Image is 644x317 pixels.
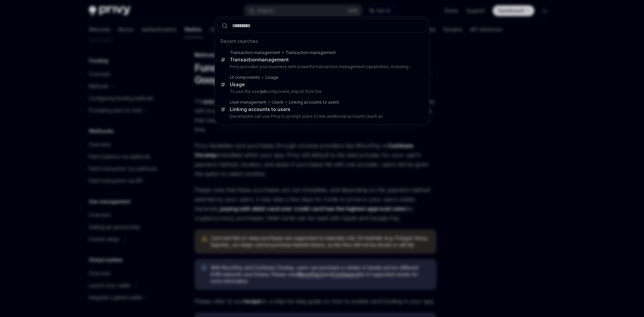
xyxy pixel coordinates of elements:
div: Transaction management [285,50,336,55]
div: User management [230,100,266,105]
div: Users [272,100,283,105]
div: Usage [265,75,278,80]
b: Link [230,106,239,112]
div: UI components [230,75,260,80]
span: Recent searches [220,38,258,45]
div: ing accounts to users [230,106,290,112]
p: Privy provides your business with powerful transaction management capabilities, including: Treasury [230,64,413,69]
p: Developers can use Privy to prompt users to link additional accounts (such as [230,114,413,119]
div: management [230,57,289,63]
div: Usage [230,82,245,88]
div: Linking accounts to users [289,100,339,105]
p: To use the user component, import from the [230,89,413,94]
div: Transaction management [230,50,280,55]
b: pill [261,89,266,94]
b: Transaction [230,57,258,62]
